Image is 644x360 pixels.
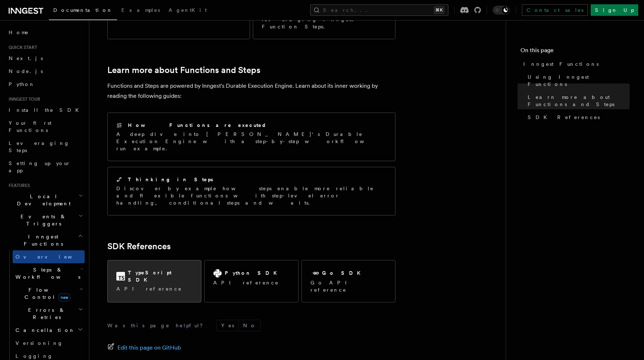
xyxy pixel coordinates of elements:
a: Examples [117,2,164,19]
kbd: ⌘K [434,6,444,14]
p: Was this page helpful? [107,322,208,329]
a: Home [6,26,85,39]
span: Errors & Retries [13,306,78,321]
p: API reference [213,279,281,286]
span: Node.js [9,68,43,74]
a: Overview [13,250,85,263]
a: Thinking in StepsDiscover by example how steps enable more reliable and flexible functions with s... [107,167,395,215]
button: Inngest Functions [6,230,85,250]
span: Local Development [6,193,79,207]
span: Setting up your app [9,160,71,173]
a: Next.js [6,52,85,65]
a: TypeScript SDKAPI reference [107,260,201,302]
a: Go SDKGo API reference [301,260,395,302]
span: AgentKit [169,7,207,13]
a: Edit this page on GitHub [107,343,181,353]
span: SDK References [528,114,600,121]
a: AgentKit [164,2,211,19]
a: Your first Functions [6,117,85,137]
button: Toggle dark mode [493,6,510,14]
a: Learn more about Functions and Steps [107,65,260,75]
span: Overview [15,254,90,260]
h2: Thinking in Steps [128,176,213,183]
span: Using Inngest Functions [528,73,630,88]
a: SDK References [525,111,630,124]
a: Python SDKAPI reference [204,260,298,302]
h2: How Functions are executed [128,122,267,129]
span: Documentation [53,7,113,13]
a: Node.js [6,65,85,78]
span: Features [6,183,30,188]
span: Home [9,29,29,36]
p: Go API reference [310,279,386,293]
button: Flow Controlnew [13,283,85,304]
span: new [58,293,70,301]
span: Edit this page on GitHub [117,343,181,353]
span: Your first Functions [9,120,52,133]
span: Leveraging Steps [9,140,70,153]
span: Python [9,81,35,87]
h2: TypeScript SDK [128,269,192,283]
h2: Python SDK [225,269,281,277]
p: Discover by example how steps enable more reliable and flexible functions with step-level error h... [116,185,386,206]
a: Setting up your app [6,157,85,177]
span: Next.js [9,55,43,61]
p: A deep dive into [PERSON_NAME]'s Durable Execution Engine with a step-by-step workflow run example. [116,131,386,152]
span: Cancellation [13,327,75,334]
button: Errors & Retries [13,304,85,324]
h2: Go SDK [322,269,365,277]
a: Inngest Functions [520,58,630,70]
a: How Functions are executedA deep dive into [PERSON_NAME]'s Durable Execution Engine with a step-b... [107,113,395,161]
p: Functions and Steps are powered by Inngest's Durable Execution Engine. Learn about its inner work... [107,81,395,101]
button: Steps & Workflows [13,263,85,283]
span: Inngest tour [6,96,40,102]
a: Versioning [13,337,85,350]
span: Inngest Functions [6,233,78,247]
span: Events & Triggers [6,213,79,227]
button: No [239,320,260,331]
span: Install the SDK [9,107,83,113]
span: Steps & Workflows [13,266,80,281]
button: Yes [217,320,238,331]
button: Search...⌘K [310,4,448,16]
a: SDK References [107,241,171,251]
span: Flow Control [13,286,79,301]
a: Leveraging Steps [6,137,85,157]
span: Inngest Functions [523,60,599,68]
a: Documentation [49,2,117,20]
button: Local Development [6,190,85,210]
a: Python [6,78,85,91]
span: Learn more about Functions and Steps [528,94,630,108]
span: Examples [121,7,160,13]
span: Quick start [6,45,37,50]
button: Cancellation [13,324,85,337]
a: Learn more about Functions and Steps [525,91,630,111]
a: Using Inngest Functions [525,70,630,91]
a: Sign Up [591,4,638,16]
a: Contact sales [522,4,588,16]
span: Versioning [15,340,63,346]
a: Install the SDK [6,104,85,117]
p: API reference [116,285,192,292]
button: Events & Triggers [6,210,85,230]
span: Logging [15,353,53,359]
h4: On this page [520,46,630,58]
